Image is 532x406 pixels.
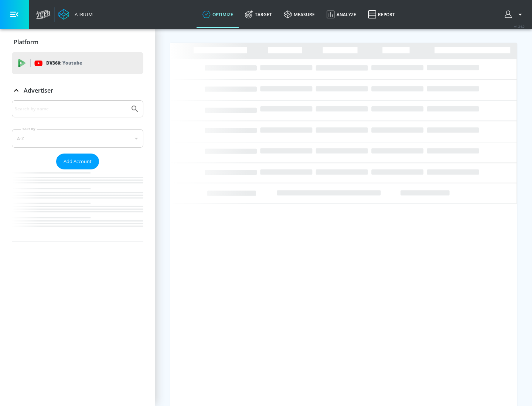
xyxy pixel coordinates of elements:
span: Add Account [64,157,92,166]
div: Advertiser [12,80,143,101]
a: measure [278,1,321,28]
nav: list of Advertiser [12,169,143,241]
a: Atrium [58,9,93,20]
p: Youtube [62,59,82,67]
div: Advertiser [12,100,143,241]
button: Add Account [56,154,99,169]
label: Sort By [21,127,37,131]
p: DV360: [46,59,82,67]
div: A-Z [12,129,143,148]
div: DV360: Youtube [12,52,143,74]
p: Platform [14,38,38,46]
span: v 4.24.0 [514,24,525,28]
a: Report [362,1,401,28]
a: Analyze [321,1,362,28]
input: Search by name [15,104,127,114]
a: optimize [197,1,239,28]
div: Platform [12,32,143,52]
div: Atrium [72,11,93,18]
a: Target [239,1,278,28]
p: Advertiser [24,86,53,94]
